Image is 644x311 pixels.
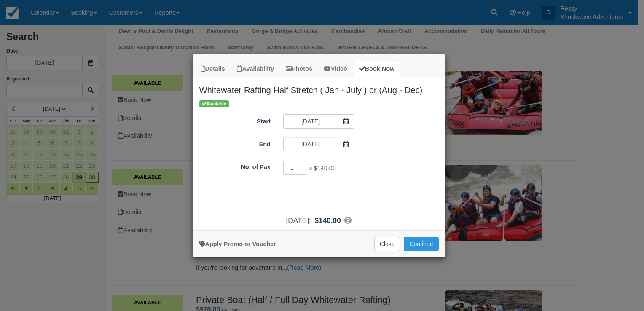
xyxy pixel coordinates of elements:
[199,241,276,247] a: Apply Voucher
[193,160,277,172] label: No. of Pax
[374,237,400,251] button: Close
[199,100,229,107] span: Available
[195,61,231,77] a: Details
[283,161,308,175] input: No. of Pax
[404,237,438,251] button: Add to Booking
[286,216,309,225] span: [DATE]
[193,77,445,226] div: Item Modal
[354,61,400,77] a: Book Now
[231,61,279,77] a: Availability
[280,61,318,77] a: Photos
[193,114,277,126] label: Start
[319,61,353,77] a: Video
[314,216,341,225] b: $140.00
[193,77,445,99] h2: Whitewater Rafting Half Stretch ( Jan - July ) or (Aug - Dec)
[193,137,277,149] label: End
[309,165,335,172] span: x $140.00
[193,215,445,226] div: :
